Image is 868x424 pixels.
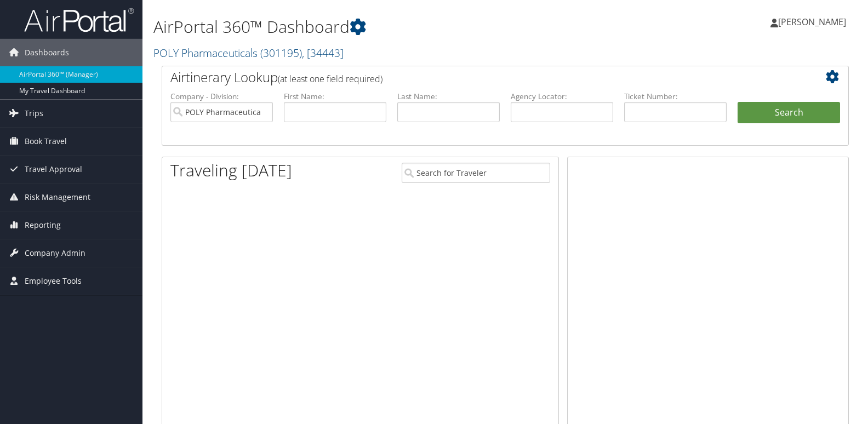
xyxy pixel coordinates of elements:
[170,159,292,182] h1: Traveling [DATE]
[153,45,344,60] a: POLY Pharmaceuticals
[170,91,273,102] label: Company - Division:
[25,184,90,211] span: Risk Management
[778,16,846,28] span: [PERSON_NAME]
[302,45,344,60] span: , [ 34443 ]
[738,102,840,124] button: Search
[402,163,550,183] input: Search for Traveler
[25,156,82,183] span: Travel Approval
[25,128,67,155] span: Book Travel
[25,100,43,127] span: Trips
[511,91,613,102] label: Agency Locator:
[278,73,382,85] span: (at least one field required)
[770,5,857,38] a: [PERSON_NAME]
[25,211,61,239] span: Reporting
[624,91,727,102] label: Ticket Number:
[25,267,82,295] span: Employee Tools
[24,7,134,33] img: airportal-logo.png
[25,39,69,66] span: Dashboards
[170,68,783,87] h2: Airtinerary Lookup
[397,91,500,102] label: Last Name:
[153,15,623,38] h1: AirPortal 360™ Dashboard
[284,91,386,102] label: First Name:
[260,45,302,60] span: ( 301195 )
[25,239,85,267] span: Company Admin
